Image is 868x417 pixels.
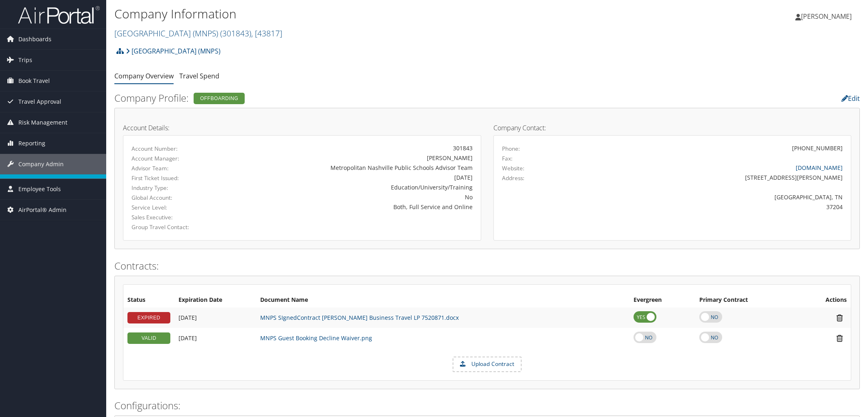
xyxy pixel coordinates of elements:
span: ( 301843 ) [220,28,251,39]
h4: Account Details: [123,125,481,131]
label: Fax: [502,154,513,163]
span: [DATE] [179,314,197,321]
a: Travel Spend [179,71,219,80]
span: Trips [18,50,32,70]
div: Metropolitan Nashville Public Schools Advisor Team [249,163,472,172]
a: [DOMAIN_NAME] [796,164,843,172]
div: [STREET_ADDRESS][PERSON_NAME] [590,173,843,182]
span: AirPortal® Admin [18,200,67,220]
div: Add/Edit Date [179,314,252,321]
a: MNPS SIgnedContract [PERSON_NAME] Business Travel LP 7520871.docx [260,314,459,321]
div: VALID [127,332,170,344]
a: Company Overview [114,71,174,80]
div: [PHONE_NUMBER] [792,144,843,152]
label: Group Travel Contact: [132,223,237,231]
a: [GEOGRAPHIC_DATA] (MNPS) [114,28,282,39]
h2: Contracts: [114,259,860,273]
span: Travel Approval [18,91,61,112]
th: Evergreen [629,293,695,308]
h4: Company Contact: [493,125,852,131]
div: [PERSON_NAME] [249,154,472,162]
i: Remove Contract [832,334,847,343]
div: EXPIRED [127,312,170,323]
div: Both, Full Service and Online [249,203,472,211]
h2: Configurations: [114,399,860,413]
label: Industry Type: [132,184,237,192]
div: [GEOGRAPHIC_DATA], TN [590,193,843,201]
div: Add/Edit Date [179,334,252,342]
label: Upload Contract [453,357,521,371]
a: [GEOGRAPHIC_DATA] (MNPS) [126,43,221,59]
a: Edit [841,94,860,103]
label: Global Account: [132,194,237,202]
span: Employee Tools [18,179,61,199]
label: Sales Executive: [132,213,237,221]
span: , [ 43817 ] [251,28,282,39]
label: Account Manager: [132,154,237,163]
a: [PERSON_NAME] [795,4,860,29]
div: 301843 [249,144,472,152]
a: MNPS Guest Booking Decline Waiver.png [260,334,372,342]
span: [DATE] [179,334,197,342]
i: Remove Contract [832,314,847,322]
label: Advisor Team: [132,164,237,172]
span: [PERSON_NAME] [801,12,852,21]
div: Offboarding [194,93,245,104]
div: No [249,193,472,201]
th: Document Name [256,293,629,308]
label: Address: [502,174,524,182]
label: Account Number: [132,145,237,153]
span: Book Travel [18,71,50,91]
th: Primary Contract [695,293,798,308]
span: Dashboards [18,29,51,49]
span: Risk Management [18,112,67,133]
th: Actions [798,293,851,308]
label: Phone: [502,145,520,153]
label: Website: [502,164,524,172]
th: Expiration Date [174,293,256,308]
h2: Company Profile: [114,91,607,105]
label: First Ticket Issued: [132,174,237,182]
img: airportal-logo.png [18,5,100,25]
th: Status [123,293,174,308]
span: Company Admin [18,154,64,174]
span: Reporting [18,133,45,154]
div: Education/University/Training [249,183,472,192]
div: [DATE] [249,173,472,182]
h1: Company Information [114,5,611,22]
label: Service Level: [132,203,237,212]
div: 37204 [590,203,843,211]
